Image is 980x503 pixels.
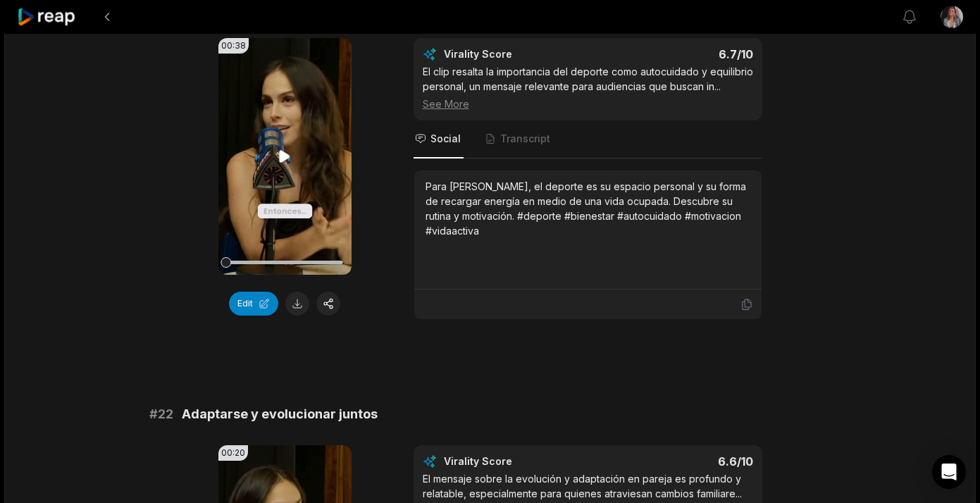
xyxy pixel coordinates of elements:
div: Virality Score [444,454,595,468]
div: 6.6 /10 [602,454,753,468]
div: 6.7 /10 [602,47,753,61]
div: El clip resalta la importancia del deporte como autocuidado y equilibrio personal, un mensaje rel... [423,64,753,111]
nav: Tabs [414,120,762,159]
span: # 22 [149,404,173,424]
div: See More [423,97,753,111]
video: Your browser does not support mp4 format. [218,38,352,275]
div: Open Intercom Messenger [932,455,966,489]
div: Virality Score [444,47,595,61]
div: Para [PERSON_NAME], el deporte es su espacio personal y su forma de recargar energía en medio de ... [426,179,750,238]
span: Adaptarse y evolucionar juntos [182,404,378,424]
span: Social [430,132,461,146]
span: Transcript [500,132,550,146]
button: Edit [229,292,278,316]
